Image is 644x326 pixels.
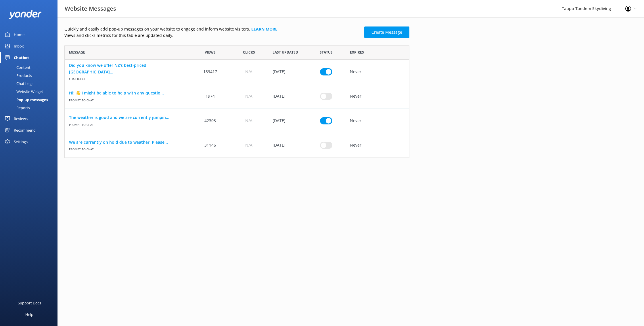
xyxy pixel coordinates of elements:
[25,309,33,320] div: Help
[3,63,30,71] div: Content
[245,93,252,99] span: N/A
[64,32,361,39] p: Views and clicks metrics for this table are updated daily.
[69,121,187,127] span: Prompt to Chat
[14,124,36,136] div: Recommend
[245,117,252,124] span: N/A
[64,133,409,158] div: row
[3,88,57,96] a: Website Widget
[350,50,364,55] span: Expires
[14,113,28,124] div: Reviews
[3,79,33,88] div: Chat Logs
[191,84,229,109] div: 1974
[69,139,187,145] a: We are currently on hold due to weather. Please...
[346,133,409,158] div: Never
[243,50,255,55] span: Clicks
[245,142,252,148] span: N/A
[191,133,229,158] div: 31146
[268,109,307,133] div: 10 Oct 2025
[191,60,229,84] div: 189417
[69,96,187,102] span: Prompt to Chat
[3,63,57,71] a: Content
[64,84,409,109] div: row
[69,50,85,55] span: Message
[69,145,187,151] span: Prompt to Chat
[69,114,187,121] a: The weather is good and we are currently jumpin...
[69,75,187,81] span: Chat bubble
[9,10,42,19] img: yonder-white-logo.png
[268,133,307,158] div: 10 Oct 2025
[3,104,30,112] div: Reports
[3,104,57,112] a: Reports
[18,297,41,309] div: Support Docs
[69,90,187,96] a: Hi! 👋 I might be able to help with any questio...
[14,40,24,52] div: Inbox
[268,84,307,109] div: 07 May 2025
[14,29,24,40] div: Home
[320,50,333,55] span: Status
[14,136,28,147] div: Settings
[3,71,32,79] div: Products
[3,88,43,96] div: Website Widget
[251,26,277,32] a: Learn more
[64,26,361,32] p: Quickly and easily add pop-up messages on your website to engage and inform website visitors.
[3,79,57,88] a: Chat Logs
[346,84,409,109] div: Never
[3,96,57,104] a: Pop-up messages
[3,96,48,104] div: Pop-up messages
[205,50,216,55] span: Views
[14,52,29,63] div: Chatbot
[268,60,307,84] div: 30 Jan 2025
[273,50,298,55] span: Last updated
[191,109,229,133] div: 42303
[346,60,409,84] div: Never
[69,62,187,75] a: Did you know we offer NZ's best-priced [GEOGRAPHIC_DATA]...
[64,60,409,158] div: grid
[245,69,252,75] span: N/A
[346,109,409,133] div: Never
[364,26,409,38] a: Create Message
[64,60,409,84] div: row
[65,4,116,13] h3: Website Messages
[64,109,409,133] div: row
[3,71,57,79] a: Products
